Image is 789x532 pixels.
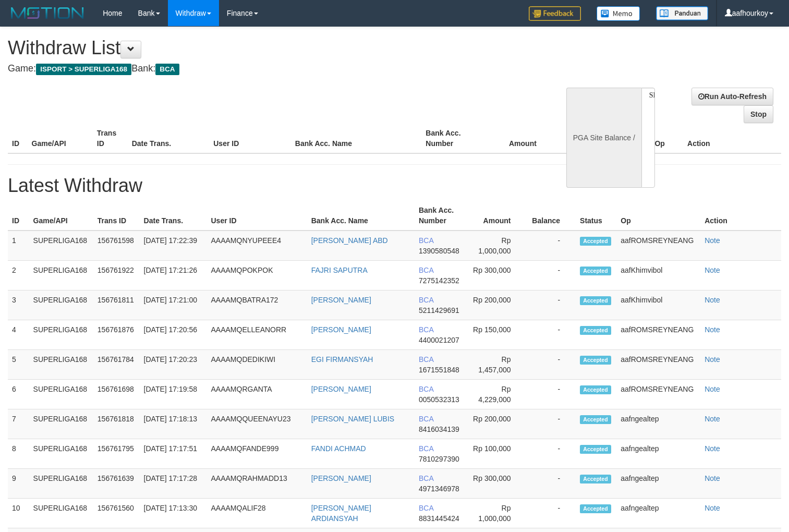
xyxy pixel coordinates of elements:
[576,201,616,231] th: Status
[93,469,140,499] td: 156761639
[207,261,307,291] td: AAAAMQPOKPOK
[419,236,433,245] span: BCA
[419,415,433,423] span: BCA
[527,469,576,499] td: -
[468,291,526,320] td: Rp 200,000
[207,231,307,261] td: AAAAMQNYUPEEE4
[140,499,207,528] td: [DATE] 17:13:30
[140,380,207,409] td: [DATE] 17:19:58
[8,201,29,231] th: ID
[140,201,207,231] th: Date Trans.
[419,366,459,374] span: 1671551848
[29,409,93,439] td: SUPERLIGA168
[419,504,433,512] span: BCA
[580,415,611,424] span: Accepted
[527,261,576,291] td: -
[487,124,552,153] th: Amount
[93,409,140,439] td: 156761818
[93,201,140,231] th: Trans ID
[8,350,29,380] td: 5
[207,350,307,380] td: AAAAMQDEDIKIWI
[311,325,371,334] a: [PERSON_NAME]
[8,175,781,196] h1: Latest Withdraw
[207,439,307,469] td: AAAAMQFANDE999
[29,201,93,231] th: Game/API
[527,499,576,528] td: -
[311,474,371,482] a: [PERSON_NAME]
[8,380,29,409] td: 6
[419,306,459,315] span: 5211429691
[29,231,93,261] td: SUPERLIGA168
[419,336,459,344] span: 4400021207
[468,231,526,261] td: Rp 1,000,000
[8,499,29,528] td: 10
[419,474,433,482] span: BCA
[421,124,487,153] th: Bank Acc. Number
[93,320,140,350] td: 156761876
[311,296,371,304] a: [PERSON_NAME]
[419,276,459,285] span: 7275142352
[616,380,700,409] td: aafROMSREYNEANG
[529,6,581,21] img: Feedback.jpg
[140,439,207,469] td: [DATE] 17:17:51
[419,444,433,453] span: BCA
[140,291,207,320] td: [DATE] 17:21:00
[29,291,93,320] td: SUPERLIGA168
[468,469,526,499] td: Rp 300,000
[705,236,720,245] a: Note
[8,5,87,21] img: MOTION_logo.png
[468,380,526,409] td: Rp 4,229,000
[616,499,700,528] td: aafngealtep
[8,291,29,320] td: 3
[616,261,700,291] td: aafKhimvibol
[8,38,516,58] h1: Withdraw List
[705,325,720,334] a: Note
[700,201,781,231] th: Action
[93,261,140,291] td: 156761922
[705,266,720,274] a: Note
[527,409,576,439] td: -
[419,385,433,393] span: BCA
[419,325,433,334] span: BCA
[415,201,468,231] th: Bank Acc. Number
[468,261,526,291] td: Rp 300,000
[580,296,611,305] span: Accepted
[93,499,140,528] td: 156761560
[93,291,140,320] td: 156761811
[580,445,611,454] span: Accepted
[580,385,611,394] span: Accepted
[580,504,611,513] span: Accepted
[93,380,140,409] td: 156761698
[527,380,576,409] td: -
[29,261,93,291] td: SUPERLIGA168
[207,320,307,350] td: AAAAMQELLEANORR
[419,395,459,404] span: 0050532313
[527,201,576,231] th: Balance
[291,124,422,153] th: Bank Acc. Name
[140,261,207,291] td: [DATE] 17:21:26
[552,124,612,153] th: Balance
[128,124,210,153] th: Date Trans.
[616,469,700,499] td: aafngealtep
[527,231,576,261] td: -
[140,320,207,350] td: [DATE] 17:20:56
[207,380,307,409] td: AAAAMQRGANTA
[580,267,611,275] span: Accepted
[616,231,700,261] td: aafROMSREYNEANG
[566,88,641,188] div: PGA Site Balance /
[140,409,207,439] td: [DATE] 17:18:13
[683,124,781,153] th: Action
[705,474,720,482] a: Note
[8,320,29,350] td: 4
[527,350,576,380] td: -
[311,444,366,453] a: FANDI ACHMAD
[580,475,611,483] span: Accepted
[29,439,93,469] td: SUPERLIGA168
[468,499,526,528] td: Rp 1,000,000
[29,320,93,350] td: SUPERLIGA168
[650,124,683,153] th: Op
[93,124,128,153] th: Trans ID
[8,124,28,153] th: ID
[419,247,459,255] span: 1390580548
[140,350,207,380] td: [DATE] 17:20:23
